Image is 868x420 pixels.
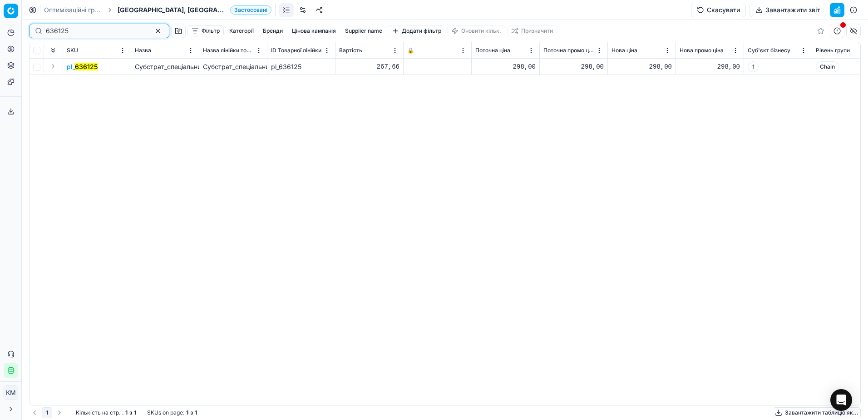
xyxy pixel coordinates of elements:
[46,26,145,35] input: Пошук по SKU або назві
[29,407,40,418] button: Go to previous page
[147,409,184,416] span: SKUs on page :
[288,25,340,36] button: Цінова кампанія
[76,409,120,416] span: Кількість на стр.
[816,47,850,54] span: Рівень групи
[830,389,852,411] div: Open Intercom Messenger
[543,47,595,54] span: Поточна промо ціна
[118,5,271,15] span: [GEOGRAPHIC_DATA], [GEOGRAPHIC_DATA] і городЗастосовані
[129,409,132,416] strong: з
[48,45,59,56] button: Expand all
[339,47,362,54] span: Вартість
[341,25,386,36] button: Supplier name
[407,47,414,54] span: 🔒
[67,47,78,54] span: SKU
[748,47,790,54] span: Суб'єкт бізнесу
[271,47,321,54] span: ID Товарної лінійки
[48,61,59,72] button: Expand
[203,62,263,71] div: Субстрат_спеціальний_Seramis_для_орхідей_2.5_л_(730062)
[44,5,271,15] nav: breadcrumb
[76,409,136,416] div: :
[44,5,102,15] a: Оптимізаційні групи
[125,409,128,416] strong: 1
[680,62,740,71] div: 298,00
[475,47,510,54] span: Поточна ціна
[339,62,399,71] div: 267,66
[67,62,98,71] span: pl_
[118,5,227,15] span: [GEOGRAPHIC_DATA], [GEOGRAPHIC_DATA] і город
[475,62,536,71] div: 298,00
[42,407,52,418] button: 1
[226,25,257,36] button: Категорії
[691,3,746,17] button: Скасувати
[187,25,224,36] button: Фільтр
[4,385,18,400] button: КM
[750,3,826,17] button: Завантажити звіт
[190,409,193,416] strong: з
[29,407,65,418] nav: pagination
[135,47,151,54] span: Назва
[680,47,724,54] span: Нова промо ціна
[54,407,65,418] button: Go to next page
[186,409,188,416] strong: 1
[203,47,254,54] span: Назва лінійки товарів
[816,61,839,72] span: Chain
[447,25,505,36] button: Оновити кільк.
[612,47,637,54] span: Нова ціна
[271,62,331,71] div: pl_636125
[388,25,445,36] button: Додати фільтр
[230,5,271,15] span: Застосовані
[543,62,604,71] div: 298,00
[612,62,672,71] div: 298,00
[75,63,98,70] mark: 636125
[67,62,98,71] button: pl_636125
[259,25,286,36] button: Бренди
[507,25,557,36] button: Призначити
[748,61,759,72] span: 1
[134,409,136,416] strong: 1
[195,409,197,416] strong: 1
[135,63,322,70] span: Субстрат_спеціальний_Seramis_для_орхідей_2.5_л_(730062)
[773,407,861,418] button: Завантажити таблицю як...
